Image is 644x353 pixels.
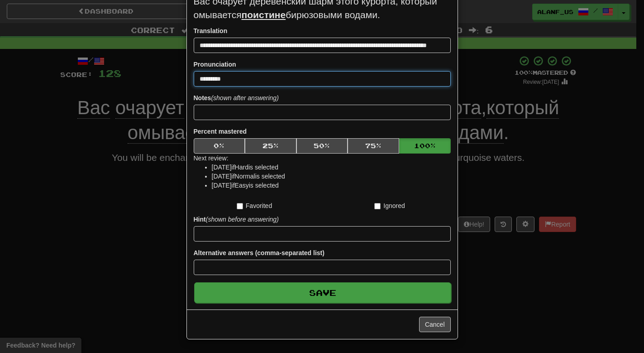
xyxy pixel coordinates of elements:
[194,138,451,154] div: Percent mastered
[194,26,228,35] label: Translation
[237,201,272,210] label: Favorited
[194,60,236,69] label: Pronunciation
[212,181,451,190] li: [DATE] if Easy is selected
[194,215,279,224] label: Hint
[348,138,399,154] button: 75%
[211,94,278,102] em: (shown after answering)
[237,203,243,209] input: Favorited
[194,138,245,154] button: 0%
[206,216,279,223] em: (shown before answering)
[194,282,451,303] button: Save
[212,172,451,181] li: [DATE] if Normal is selected
[374,203,381,209] input: Ignored
[374,201,405,210] label: Ignored
[296,138,348,154] button: 50%
[245,138,296,154] button: 25%
[194,248,324,257] label: Alternative answers (comma-separated list)
[419,317,451,332] button: Cancel
[194,154,451,190] div: Next review:
[212,163,451,172] li: [DATE] if Hard is selected
[194,127,247,136] label: Percent mastered
[399,138,451,154] button: 100%
[194,93,279,102] label: Notes
[242,10,286,20] u: поистине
